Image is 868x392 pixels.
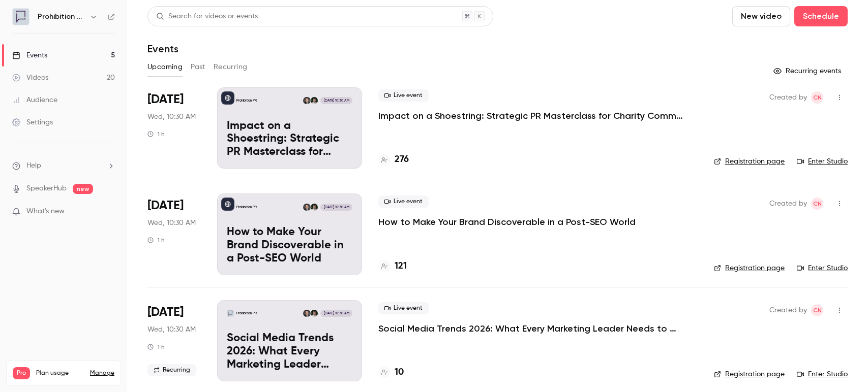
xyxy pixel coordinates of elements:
[236,311,257,316] p: Prohibition PR
[147,43,178,55] h1: Events
[147,193,201,275] div: Nov 5 Wed, 10:30 AM (Europe/London)
[147,112,196,122] span: Wed, 10:30 AM
[73,184,93,194] span: new
[303,97,310,104] img: Chris Norton
[147,364,196,376] span: Recurring
[714,263,785,273] a: Registration page
[797,369,848,379] a: Enter Studio
[311,204,318,211] img: Will Ockenden
[147,324,196,335] span: Wed, 10:30 AM
[378,302,429,314] span: Live event
[227,310,234,317] img: Social Media Trends 2026: What Every Marketing Leader Needs to Know
[12,95,57,105] div: Audience
[378,216,636,228] a: How to Make Your Brand Discoverable in a Post-SEO World
[395,366,404,379] h4: 10
[769,63,848,79] button: Recurring events
[38,12,85,22] h6: Prohibition PR
[378,153,409,167] a: 276
[12,73,48,83] div: Videos
[794,6,848,26] button: Schedule
[227,120,352,159] p: Impact on a Shoestring: Strategic PR Masterclass for Charity Comms Teams
[147,343,165,351] div: 1 h
[813,91,822,104] span: CN
[147,87,201,169] div: Oct 15 Wed, 10:30 AM (Europe/London)
[217,300,362,381] a: Social Media Trends 2026: What Every Marketing Leader Needs to KnowProhibition PRWill OckendenChr...
[732,6,790,26] button: New video
[378,366,404,379] a: 10
[311,97,318,104] img: Will Ockenden
[26,206,65,217] span: What's new
[13,367,30,379] span: Pro
[12,50,47,60] div: Events
[378,195,429,208] span: Live event
[797,263,848,273] a: Enter Studio
[26,160,41,171] span: Help
[147,91,184,108] span: [DATE]
[311,310,318,317] img: Will Ockenden
[813,198,822,210] span: CN
[320,97,352,104] span: [DATE] 10:30 AM
[12,117,53,127] div: Settings
[147,218,196,228] span: Wed, 10:30 AM
[236,205,257,210] p: Prohibition PR
[378,259,407,273] a: 121
[147,300,201,381] div: Jan 21 Wed, 10:30 AM (Europe/London)
[303,204,310,211] img: Chris Norton
[769,198,807,210] span: Created by
[147,236,165,244] div: 1 h
[303,310,310,317] img: Chris Norton
[320,310,352,317] span: [DATE] 10:30 AM
[811,91,823,104] span: Chris Norton
[36,369,84,377] span: Plan usage
[214,59,248,75] button: Recurring
[320,204,352,211] span: [DATE] 10:30 AM
[797,156,848,167] a: Enter Studio
[811,304,823,316] span: Chris Norton
[236,98,257,103] p: Prohibition PR
[813,304,822,316] span: CN
[395,153,409,167] h4: 276
[156,11,258,22] div: Search for videos or events
[395,259,407,273] h4: 121
[13,9,29,25] img: Prohibition PR
[714,156,785,167] a: Registration page
[191,59,205,75] button: Past
[90,369,114,377] a: Manage
[769,91,807,104] span: Created by
[714,369,785,379] a: Registration page
[217,87,362,169] a: Impact on a Shoestring: Strategic PR Masterclass for Charity Comms TeamsProhibition PRWill Ockend...
[147,59,183,75] button: Upcoming
[217,193,362,275] a: How to Make Your Brand Discoverable in a Post-SEO WorldProhibition PRWill OckendenChris Norton[DA...
[227,332,352,371] p: Social Media Trends 2026: What Every Marketing Leader Needs to Know
[26,183,67,194] a: SpeakerHub
[378,89,429,102] span: Live event
[147,198,184,214] span: [DATE]
[227,226,352,265] p: How to Make Your Brand Discoverable in a Post-SEO World
[12,160,115,171] li: help-dropdown-opener
[769,304,807,316] span: Created by
[811,198,823,210] span: Chris Norton
[147,304,184,320] span: [DATE]
[147,130,165,138] div: 1 h
[378,322,683,335] a: Social Media Trends 2026: What Every Marketing Leader Needs to Know
[378,110,683,122] a: Impact on a Shoestring: Strategic PR Masterclass for Charity Comms Teams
